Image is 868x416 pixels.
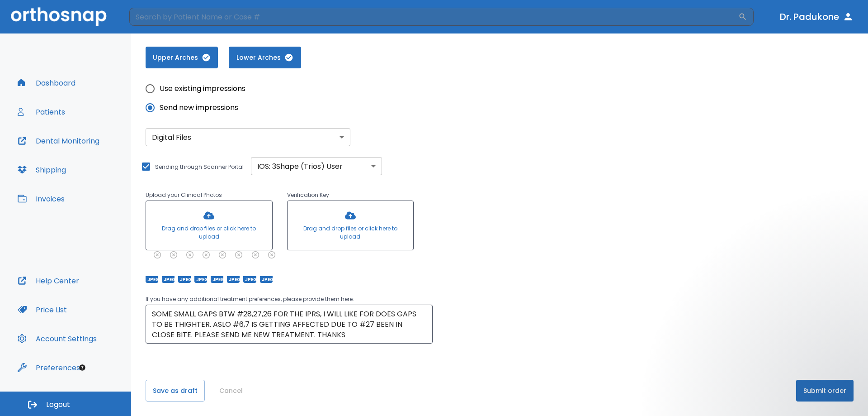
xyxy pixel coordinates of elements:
span: Logout [46,400,70,410]
button: Shipping [12,159,71,181]
button: Patients [12,101,71,123]
span: JPEG [178,276,191,283]
button: Account Settings [12,328,102,349]
img: Orthosnap [11,7,107,26]
span: JPEG [211,276,223,283]
div: Tooltip anchor [78,363,86,372]
span: JPEG [227,276,240,283]
button: Preferences [12,357,85,378]
p: Upload your Clinical Photos [146,190,273,201]
span: Lower Arches [238,53,292,62]
span: Upper Arches [155,53,209,62]
button: Dr. Padukone [776,9,857,25]
span: JPEG [146,276,158,283]
textarea: PLEASE NOTE #27 IS MESIALY ROTATED AND NOT STRAIGHT. ALSO PT HAS SOME SMALL GAPS BTW #28,27,26 FO... [152,309,426,340]
p: Verification Key [287,190,414,201]
span: JPEG [162,276,175,283]
button: Cancel [216,380,246,402]
p: If you have any additional treatment preferences, please provide them here: [146,294,555,305]
span: Use existing impressions [160,83,245,94]
div: Without label [251,157,382,175]
button: Submit order [796,380,854,402]
span: JPEG [260,276,273,283]
input: Search by Patient Name or Case # [129,8,738,26]
span: JPEG [194,276,207,283]
button: Dashboard [12,72,81,94]
span: Send new impressions [160,102,238,113]
button: Save as draft [146,380,205,402]
div: Without label [146,128,350,146]
button: Lower Arches [229,47,301,68]
button: Invoices [12,188,70,210]
button: Upper Arches [146,47,218,68]
button: Price List [12,299,72,320]
button: Dental Monitoring [12,130,105,152]
span: JPEG [243,276,256,283]
button: Help Center [12,270,85,292]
